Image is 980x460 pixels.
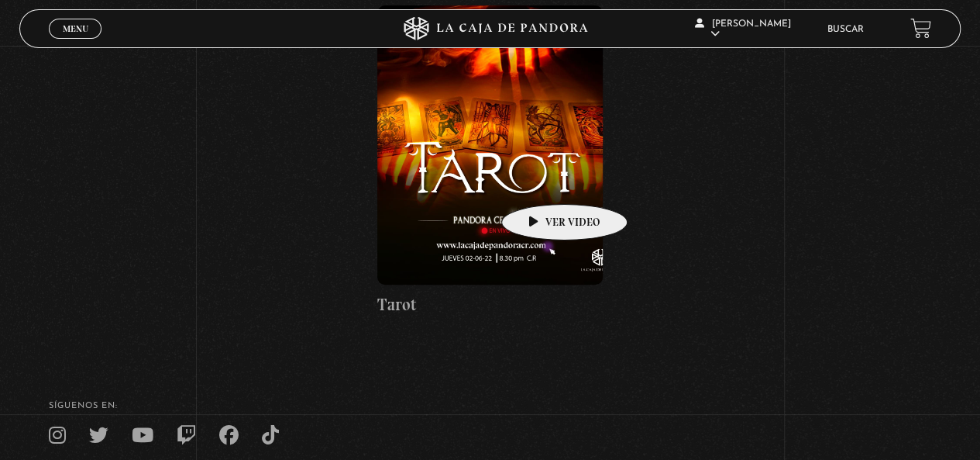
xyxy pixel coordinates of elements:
[57,37,94,48] span: Cerrar
[63,24,88,33] span: Menu
[377,292,603,317] h4: Tarot
[910,18,931,39] a: View your shopping cart
[827,25,864,34] a: Buscar
[49,402,931,410] h4: SÍguenos en:
[377,5,603,317] a: Tarot
[695,19,791,39] span: [PERSON_NAME]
